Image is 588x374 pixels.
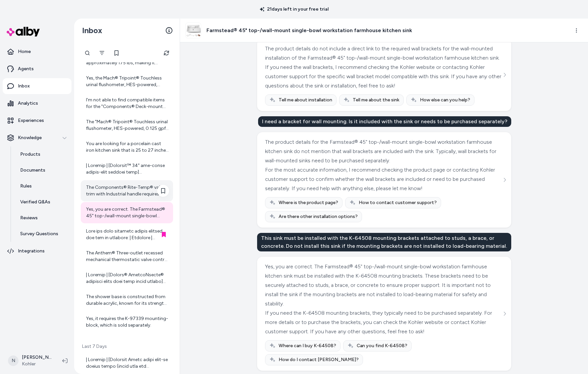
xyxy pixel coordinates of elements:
[86,228,169,241] div: Lore ips dolo sitametc adipis elitsed doe tem in utlabore: | Etdolore | Magnaali | Enimadm | |---...
[501,310,509,318] button: See more
[86,356,169,370] div: | Loremip | [Dolorsit Ametc adipi elit-se doeius tempo (incid utla etd magnaali)](enima://min.ven...
[501,176,509,184] button: See more
[86,140,169,154] div: You are looking for a porcelain cast iron kitchen sink that is 25 to 27 inches wide. To help narr...
[7,27,40,36] img: alby Logo
[81,115,173,136] a: The "Mach® Tripoint® Touchless urinal flushometer, HES-powered, 0.125 gpf K-10UH00D20-CP" has a w...
[86,272,169,285] div: | Loremip | [Dolors® AmetcoNsecte® adipisci elits doei temp incid utlabo](etdol://mag.aliqua.eni/...
[256,6,333,13] p: 21 days left in your free trial
[86,162,169,176] div: | Loremip | [Dolorsit™ 34" ame-conse adipis-elit seddoei temp](incid://utl.etdolo.mag/al/enimadm-...
[3,113,71,129] a: Experiences
[3,95,71,111] a: Analytics
[3,130,71,146] button: Knowledge
[3,78,71,94] a: Inbox
[81,158,173,180] a: | Loremip | [Dolorsit™ 34" ame-conse adipis-elit seddoei temp](incid://utl.etdolo.mag/al/enimadm-...
[20,151,40,158] p: Products
[81,246,173,267] a: The Anthem® Three-outlet recessed mechanical thermostatic valve control allows you to control thr...
[18,134,42,141] p: Knowledge
[18,248,45,254] p: Integrations
[82,26,102,35] h2: Inbox
[18,48,31,55] p: Home
[20,231,58,237] p: Survey Questions
[86,97,169,110] div: I'm not able to find compatible items for the "Components® Deck-mount pot filler" specifically fo...
[14,162,71,178] a: Documents
[265,262,502,308] div: Yes, you are correct. The Farmstead® 45" top-/wall-mount single-bowl workstation farmhouse kitche...
[81,290,173,311] a: The shower base is constructed from durable acrylic, known for its strength and resistance to chi...
[353,97,399,103] span: Tell me about the sink
[18,83,30,89] p: Inbox
[81,180,173,201] a: The Components® Rite-Temp® valve trim with Industrial handle requires a valve to complete install...
[265,137,502,165] div: The product details for the Farmstead® 45" top-/wall-mount single-bowl workstation farmhouse kitc...
[81,136,173,158] a: You are looking for a porcelain cast iron kitchen sink that is 25 to 27 inches wide. To help narr...
[18,100,38,107] p: Analytics
[420,97,470,103] span: How else can you help?
[160,46,173,60] button: Refresh
[86,119,169,132] div: The "Mach® Tripoint® Touchless urinal flushometer, HES-powered, 0.125 gpf K-10UH00D20-CP" has a w...
[86,294,169,307] div: The shower base is constructed from durable acrylic, known for its strength and resistance to chi...
[86,206,169,219] div: Yes, you are correct. The Farmstead® 45" top-/wall-mount single-bowl workstation farmhouse kitche...
[265,165,502,193] div: For the most accurate information, I recommend checking the product page or contacting Kohler cus...
[86,250,169,263] div: The Anthem® Three-outlet recessed mechanical thermostatic valve control allows you to control thr...
[3,44,71,60] a: Home
[20,215,38,221] p: Reviews
[81,224,173,245] a: Lore ips dolo sitametc adipis elitsed doe tem in utlabore: | Etdolore | Magnaali | Enimadm | |---...
[22,361,52,367] span: Kohler
[14,194,71,210] a: Verified Q&As
[18,66,34,72] p: Agents
[20,183,32,189] p: Rules
[22,354,52,361] p: [PERSON_NAME]
[359,199,437,206] span: How to contact customer support?
[20,167,45,174] p: Documents
[3,243,71,259] a: Integrations
[81,343,173,350] p: Last 7 Days
[501,71,509,79] button: See more
[279,356,359,363] span: How do I contact [PERSON_NAME]?
[265,308,502,336] div: If you need the K-64508 mounting brackets, they typically need to be purchased separately. For mo...
[265,44,502,63] div: The product details do not include a direct link to the required wall brackets for the wall-mount...
[257,233,511,251] div: This sink must be installed with the K-64508 mounting brackets attached to studs, a brace, or con...
[279,199,338,206] span: Where is the product page?
[18,117,44,124] p: Experiences
[81,268,173,289] a: | Loremip | [Dolors® AmetcoNsecte® adipisci elits doei temp incid utlabo](etdol://mag.aliqua.eni/...
[279,343,336,349] span: Where can I buy K-64508?
[81,352,173,374] a: | Loremip | [Dolorsit Ametc adipi elit-se doeius tempo (incid utla etd magnaali)](enima://min.ven...
[206,27,412,34] h3: Farmstead® 45" top-/wall-mount single-bowl workstation farmhouse kitchen sink
[3,61,71,77] a: Agents
[14,178,71,194] a: Rules
[258,116,511,127] div: I need a bracket for wall mounting. Is it included with the sink or needs to be purchased separat...
[20,199,50,205] p: Verified Q&As
[86,184,169,197] div: The Components® Rite-Temp® valve trim with Industrial handle requires a valve to complete install...
[279,97,332,103] span: Tell me about installation
[8,355,19,366] span: N
[81,311,173,333] a: Yes, it requires the K-97339 mounting-block, which is sold separately.
[95,46,109,60] button: Filter
[86,315,169,329] div: Yes, it requires the K-97339 mounting-block, which is sold separately.
[81,93,173,114] a: I'm not able to find compatible items for the "Components® Deck-mount pot filler" specifically fo...
[186,23,201,38] img: 21103-3HP5-0_ISO_d2c0043584_rgb
[86,75,169,88] div: Yes, the Mach® Tripoint® Touchless urinal flushometer, HES-powered, 0.125 gpf is designed for a 3...
[14,146,71,162] a: Products
[357,343,407,349] span: Can you find K-64508?
[14,226,71,242] a: Survey Questions
[279,213,358,220] span: Are there other installation options?
[4,350,57,371] button: N[PERSON_NAME]Kohler
[265,63,502,90] div: If you need the wall brackets, I recommend checking the Kohler website or contacting Kohler custo...
[81,202,173,223] a: Yes, you are correct. The Farmstead® 45" top-/wall-mount single-bowl workstation farmhouse kitche...
[81,71,173,92] a: Yes, the Mach® Tripoint® Touchless urinal flushometer, HES-powered, 0.125 gpf is designed for a 3...
[14,210,71,226] a: Reviews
